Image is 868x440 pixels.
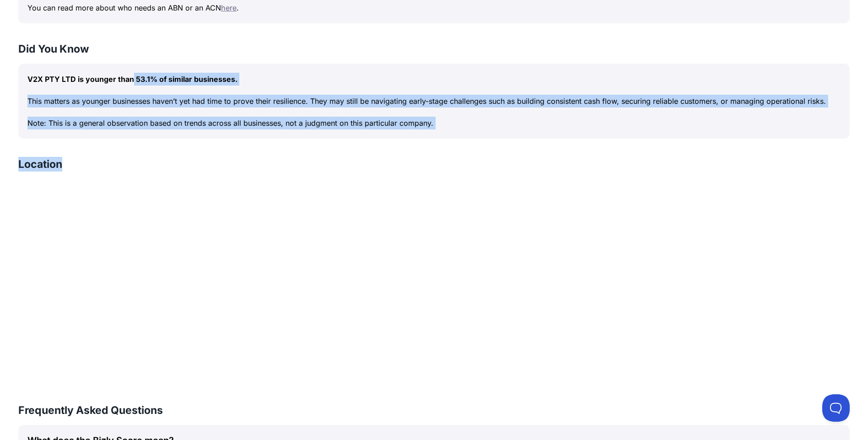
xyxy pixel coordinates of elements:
[27,73,841,86] p: V2X PTY LTD is younger than 53.1% of similar businesses.
[27,117,841,129] p: Note: This is a general observation based on trends across all businesses, not a judgment on this...
[18,157,62,172] h3: Location
[18,42,850,56] h3: Did You Know
[18,403,850,418] h3: Frequently Asked Questions
[221,3,237,12] a: here
[27,1,841,14] p: You can read more about who needs an ABN or an ACN .
[27,95,841,107] p: This matters as younger businesses haven’t yet had time to prove their resilience. They may still...
[822,394,850,422] iframe: Toggle Customer Support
